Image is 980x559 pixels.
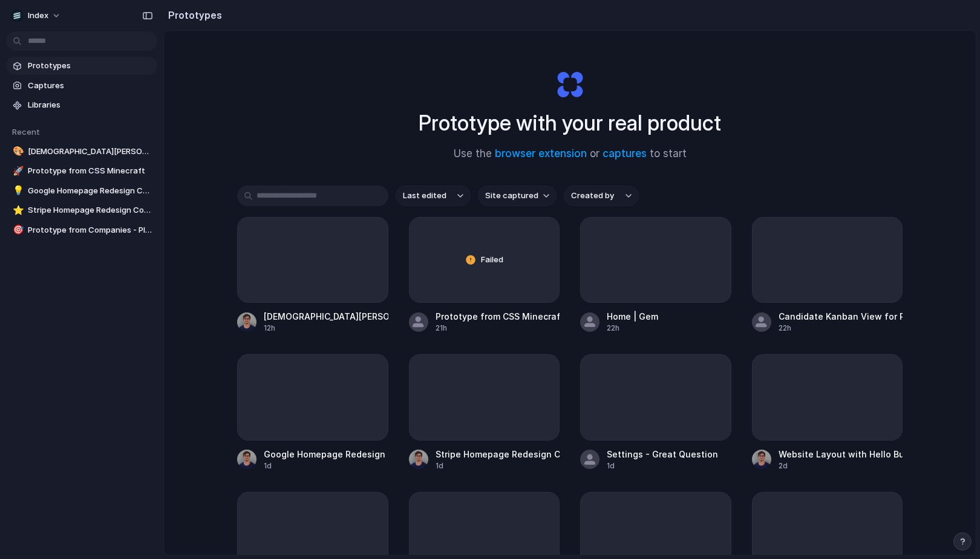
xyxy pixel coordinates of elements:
[11,165,23,177] button: 🚀
[603,147,647,160] a: captures
[6,143,157,161] a: 🎨[DEMOGRAPHIC_DATA][PERSON_NAME] Interests - Pink Background
[396,186,471,206] button: Last edited
[6,96,157,114] a: Libraries
[264,323,388,334] div: 12h
[6,201,157,219] a: ⭐Stripe Homepage Redesign Concept
[13,204,21,218] div: ⭐
[13,144,21,158] div: 🎨
[6,221,157,239] a: 🎯Prototype from Companies - Plain
[13,184,21,198] div: 💡
[11,185,23,197] button: 💡
[485,190,538,202] span: Site captured
[28,224,152,236] span: Prototype from Companies - Plain
[11,224,23,236] button: 🎯
[237,354,388,471] a: Google Homepage Redesign Concept1d
[409,217,560,334] a: FailedPrototype from CSS Minecraft21h
[28,60,152,72] span: Prototypes
[454,146,687,162] span: Use the or to start
[12,127,40,137] span: Recent
[28,185,152,197] span: Google Homepage Redesign Concept
[419,107,721,139] h1: Prototype with your real product
[607,310,658,323] div: Home | Gem
[779,460,903,471] div: 2d
[13,223,21,237] div: 🎯
[6,162,157,180] a: 🚀Prototype from CSS Minecraft
[28,165,152,177] span: Prototype from CSS Minecraft
[779,323,903,334] div: 22h
[13,164,21,178] div: 🚀
[6,77,157,95] a: Captures
[481,254,503,266] span: Failed
[28,10,48,22] span: Index
[28,80,152,92] span: Captures
[478,186,557,206] button: Site captured
[436,448,560,460] div: Stripe Homepage Redesign Concept
[28,146,152,158] span: [DEMOGRAPHIC_DATA][PERSON_NAME] Interests - Pink Background
[264,460,388,471] div: 1d
[607,460,718,471] div: 1d
[237,217,388,334] a: [DEMOGRAPHIC_DATA][PERSON_NAME] Interests - Pink Background12h
[403,190,446,202] span: Last edited
[264,310,388,323] div: [DEMOGRAPHIC_DATA][PERSON_NAME] Interests - Pink Background
[580,354,731,471] a: Settings - Great Question1d
[495,147,587,160] a: browser extension
[6,6,67,25] button: Index
[607,448,718,460] div: Settings - Great Question
[779,310,903,323] div: Candidate Kanban View for Prospect Search
[752,217,903,334] a: Candidate Kanban View for Prospect Search22h
[28,204,152,216] span: Stripe Homepage Redesign Concept
[779,448,903,460] div: Website Layout with Hello Button
[6,57,157,75] a: Prototypes
[11,146,23,158] button: 🎨
[436,310,560,323] div: Prototype from CSS Minecraft
[580,217,731,334] a: Home | Gem22h
[163,8,222,22] h2: Prototypes
[436,460,560,471] div: 1d
[264,448,388,460] div: Google Homepage Redesign Concept
[571,190,614,202] span: Created by
[409,354,560,471] a: Stripe Homepage Redesign Concept1d
[752,354,903,471] a: Website Layout with Hello Button2d
[6,182,157,200] a: 💡Google Homepage Redesign Concept
[28,99,152,111] span: Libraries
[607,323,658,334] div: 22h
[564,186,639,206] button: Created by
[436,323,560,334] div: 21h
[11,204,23,216] button: ⭐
